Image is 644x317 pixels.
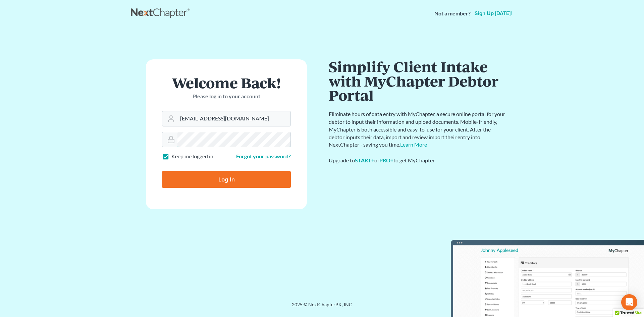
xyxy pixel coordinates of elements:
a: PRO+ [379,157,393,163]
div: 2025 © NextChapterBK, INC [131,301,513,313]
p: Eliminate hours of data entry with MyChapter, a secure online portal for your debtor to input the... [329,110,506,149]
p: Please log in to your account [162,93,291,100]
strong: Not a member? [434,10,471,17]
input: Email Address [177,111,290,126]
h1: Welcome Back! [162,75,291,90]
div: Upgrade to or to get MyChapter [329,157,506,164]
a: Learn More [400,141,427,148]
a: Forgot your password? [236,153,291,159]
h1: Simplify Client Intake with MyChapter Debtor Portal [329,59,506,102]
input: Log In [162,171,291,188]
a: START+ [355,157,374,163]
div: Open Intercom Messenger [621,294,637,310]
label: Keep me logged in [171,153,213,160]
a: Sign up [DATE]! [473,11,513,16]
